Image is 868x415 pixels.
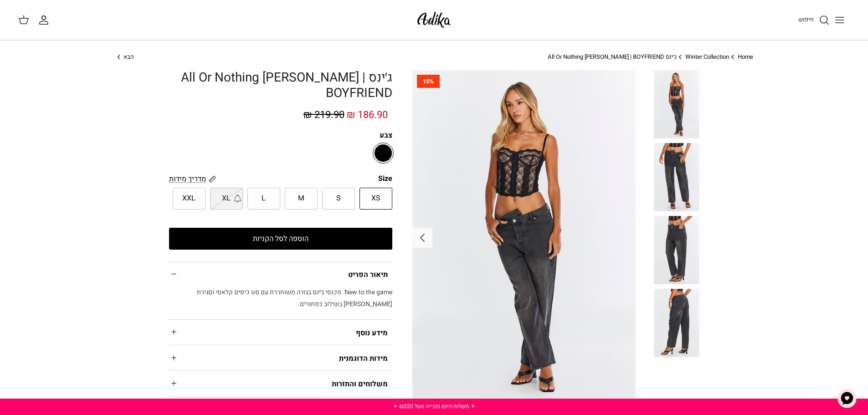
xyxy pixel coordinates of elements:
button: Toggle menu [830,10,850,30]
a: חיפוש [798,15,830,26]
span: חיפוש [798,15,814,24]
summary: תיאור הפריט [169,261,392,287]
a: Winter Collection [685,52,729,61]
a: החשבון שלי [38,15,53,26]
a: הבא [115,53,134,61]
span: XS [371,193,380,205]
span: 219.90 ₪ [303,108,344,122]
span: XXL [182,193,195,205]
span: S [336,193,341,205]
summary: משלוחים והחזרות [169,371,392,396]
label: צבע [169,130,392,140]
legend: Size [378,174,392,184]
button: Next [412,228,432,248]
a: ג׳ינס All Or Nothing [PERSON_NAME] | BOYFRIEND [548,52,677,61]
img: Adika IL [415,9,453,31]
button: הוספה לסל הקניות [169,228,392,250]
h1: ג׳ינס All Or Nothing [PERSON_NAME] | BOYFRIEND [169,70,392,101]
button: צ'אט [833,385,861,412]
a: ✦ משלוח חינם בקנייה מעל ₪220 ✦ [393,402,475,410]
span: L [262,193,266,205]
span: M [298,193,304,205]
nav: Breadcrumbs [115,53,753,61]
summary: מידע נוסף [169,320,392,345]
a: Home [738,52,753,61]
span: New to the game. מכנסי ג׳ינס בגזרה משוחררת עם סט כיסים קלאסי וסגירת [PERSON_NAME] בשילוב כפתורים. [197,287,392,309]
span: מדריך מידות [169,174,206,184]
summary: מידות הדוגמנית [169,345,392,370]
span: XL [222,193,231,205]
span: הבא [123,52,134,61]
span: 186.90 ₪ [347,108,388,122]
a: מדריך מידות [169,174,216,184]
